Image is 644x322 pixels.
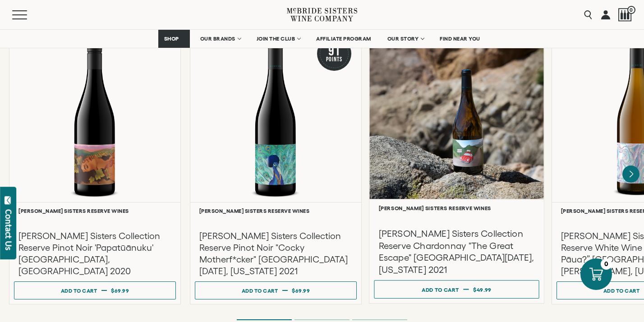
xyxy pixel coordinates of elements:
span: 0 [627,6,635,14]
button: Next [622,166,639,183]
button: Add to cart $49.99 [374,280,539,299]
a: AFFILIATE PROGRAM [310,30,377,48]
h3: [PERSON_NAME] Sisters Collection Reserve Pinot Noir 'Papatūānuku' [GEOGRAPHIC_DATA], [GEOGRAPHIC_... [18,230,171,277]
a: JOIN THE CLUB [251,30,306,48]
a: OUR BRANDS [194,30,246,48]
a: FIND NEAR YOU [434,30,486,48]
h3: [PERSON_NAME] Sisters Collection Reserve Pinot Noir "Cocky Motherf*cker" [GEOGRAPHIC_DATA][DATE],... [199,230,352,277]
span: JOIN THE CLUB [257,36,295,42]
li: Page dot 2 [294,319,350,320]
div: 0 [601,258,612,270]
button: Add to cart $69.99 [195,281,357,299]
a: SHOP [158,30,190,48]
div: Add to cart [422,283,459,296]
h6: [PERSON_NAME] Sisters Reserve Wines [379,205,535,211]
li: Page dot 3 [352,319,407,320]
h6: [PERSON_NAME] Sisters Reserve Wines [18,208,171,214]
li: Page dot 1 [237,319,292,320]
a: [PERSON_NAME] Sisters Reserve Wines [PERSON_NAME] Sisters Collection Reserve Chardonnay "The Grea... [369,20,544,304]
span: $49.99 [473,286,492,292]
a: Red McBride Sisters Collection Reserve Pinot Noir 'Papatūānuku' Central Otago, New Zealand [PERSO... [9,27,181,304]
span: OUR STORY [387,36,419,42]
div: Add to cart [61,284,97,297]
span: OUR BRANDS [200,36,235,42]
span: FIND NEAR YOU [440,36,480,42]
button: Add to cart $69.99 [14,281,176,299]
h6: [PERSON_NAME] Sisters Reserve Wines [199,208,352,214]
div: Add to cart [603,284,640,297]
a: Red 91 Points McBride Sisters Collection Reserve Pinot Noir "Cocky Motherf*cker" Santa Lucia High... [190,27,362,304]
span: AFFILIATE PROGRAM [316,36,371,42]
span: $69.99 [292,288,310,294]
button: Mobile Menu Trigger [12,10,45,19]
div: Add to cart [242,284,278,297]
span: $69.99 [111,288,129,294]
span: SHOP [164,36,179,42]
div: Contact Us [4,209,13,250]
h3: [PERSON_NAME] Sisters Collection Reserve Chardonnay "The Great Escape" [GEOGRAPHIC_DATA][DATE], [... [379,228,535,276]
a: OUR STORY [382,30,430,48]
